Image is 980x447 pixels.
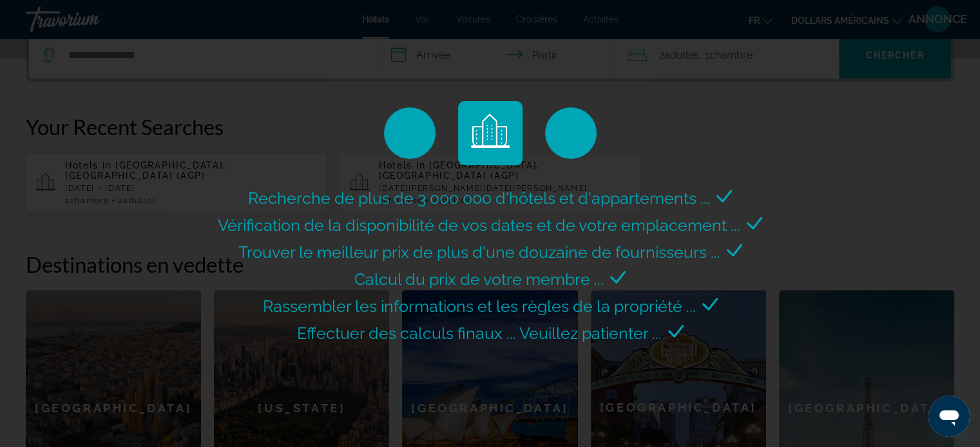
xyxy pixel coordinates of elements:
span: Calcul du prix de votre membre ... [354,269,604,289]
iframe: Bouton de lancement de la fenêtre de messagerie [928,396,970,437]
span: Effectuer des calculs finaux ... Veuillez patienter ... [297,324,662,343]
span: Trouver le meilleur prix de plus d'une douzaine de fournisseurs ... [238,242,720,262]
span: Rassembler les informations et les règles de la propriété ... [263,296,696,316]
span: Recherche de plus de 3 000 000 d'hôtels et d'appartements ... [248,188,710,208]
span: Vérification de la disponibilité de vos dates et de votre emplacement ... [218,215,740,235]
